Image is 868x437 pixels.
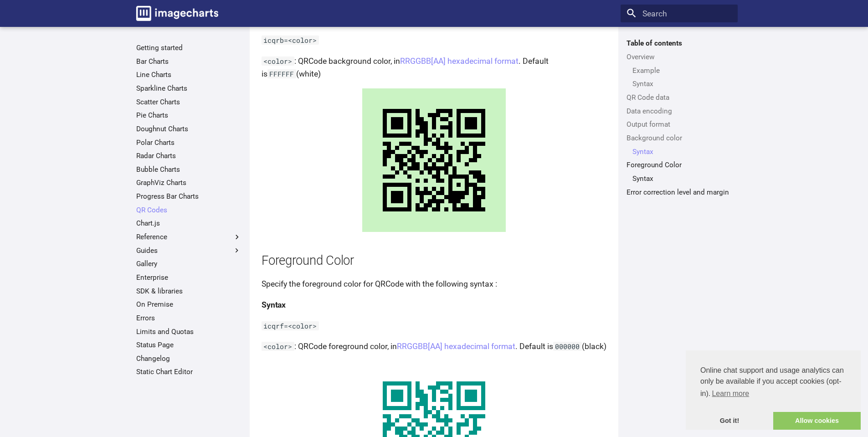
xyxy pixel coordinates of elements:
[136,287,241,296] a: SDK & libraries
[136,246,241,255] label: Guides
[136,354,241,363] a: Changelog
[627,160,732,170] a: Foreground Color
[627,174,732,183] nav: Foreground Color
[136,165,241,174] a: Bubble Charts
[627,52,732,62] a: Overview
[136,43,241,52] a: Getting started
[700,365,846,401] span: Online chat support and usage analytics can only be available if you accept cookies (opt-in).
[262,57,294,66] code: <color>
[773,412,861,430] a: allow cookies
[136,6,218,21] img: logo
[267,69,296,78] code: FFFFFF
[262,36,319,45] code: icqrb=<color>
[136,124,241,134] a: Doughnut Charts
[632,174,732,183] a: Syntax
[262,298,606,311] h4: Syntax
[262,321,319,330] code: icqrf=<color>
[136,151,241,160] a: Radar Charts
[136,367,241,376] a: Static Chart Editor
[686,350,861,430] div: cookieconsent
[621,39,738,196] nav: Table of contents
[136,219,241,228] a: Chart.js
[553,342,582,351] code: 000000
[627,120,732,129] a: Output format
[262,340,606,353] p: : QRCode foreground color, in . Default is (black)
[262,342,294,351] code: <color>
[136,232,241,242] label: Reference
[632,147,732,156] a: Syntax
[136,314,241,323] a: Errors
[627,66,732,89] nav: Overview
[627,107,732,116] a: Data encoding
[136,138,241,147] a: Polar Charts
[136,259,241,268] a: Gallery
[621,39,738,48] label: Table of contents
[132,2,222,25] a: Image-Charts documentation
[136,98,241,107] a: Scatter Charts
[632,66,732,75] a: Example
[136,273,241,282] a: Enterprise
[262,252,606,270] h2: Foreground Color
[627,93,732,102] a: QR Code data
[136,57,241,66] a: Bar Charts
[621,5,738,23] input: Search
[136,84,241,93] a: Sparkline Charts
[262,278,606,290] p: Specify the foreground color for QRCode with the following syntax :
[627,188,732,197] a: Error correction level and margin
[627,134,732,143] a: Background color
[136,340,241,350] a: Status Page
[262,55,606,80] p: : QRCode background color, in . Default is (white)
[627,147,732,156] nav: Background color
[686,412,773,430] a: dismiss cookie message
[632,79,732,88] a: Syntax
[710,387,750,401] a: learn more about cookies
[136,111,241,120] a: Pie Charts
[362,88,506,232] img: chart
[136,300,241,309] a: On Premise
[136,178,241,187] a: GraphViz Charts
[400,57,519,66] a: RRGGBB[AA] hexadecimal format
[136,192,241,201] a: Progress Bar Charts
[136,206,241,215] a: QR Codes
[397,342,515,351] a: RRGGBB[AA] hexadecimal format
[136,327,241,336] a: Limits and Quotas
[136,70,241,79] a: Line Charts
